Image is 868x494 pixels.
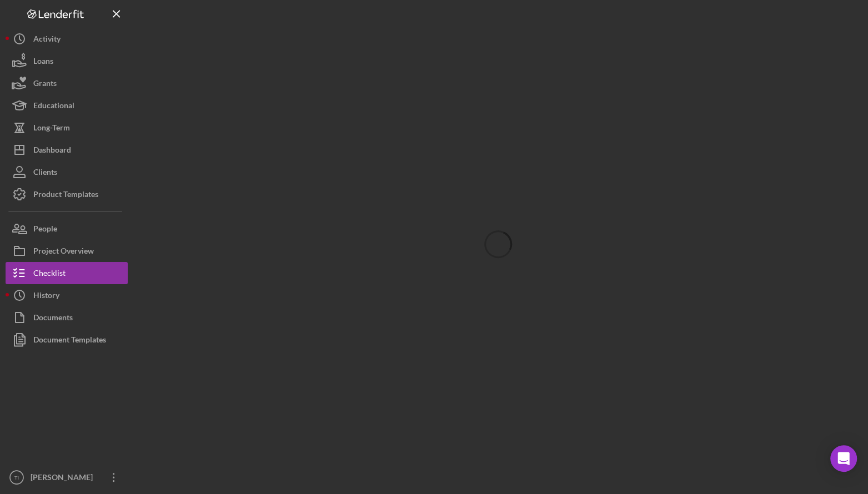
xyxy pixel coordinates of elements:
div: [PERSON_NAME] [28,466,100,491]
button: TI[PERSON_NAME] [6,466,128,488]
button: Dashboard [6,139,128,161]
button: Educational [6,94,128,117]
button: Checklist [6,262,128,284]
text: TI [14,475,19,481]
div: Project Overview [33,240,94,265]
button: Product Templates [6,183,128,205]
div: Checklist [33,262,66,287]
button: Grants [6,72,128,94]
button: Project Overview [6,240,128,262]
div: Dashboard [33,139,71,164]
div: Product Templates [33,183,98,208]
button: History [6,284,128,306]
div: Clients [33,161,57,186]
div: Educational [33,94,74,119]
button: People [6,218,128,240]
div: History [33,284,59,309]
div: Grants [33,72,57,97]
button: Clients [6,161,128,183]
div: Open Intercom Messenger [830,445,857,472]
div: Documents [33,306,73,331]
div: Loans [33,50,53,75]
div: People [33,218,57,243]
button: Long-Term [6,117,128,139]
button: Documents [6,306,128,329]
div: Long-Term [33,117,70,142]
div: Document Templates [33,329,106,354]
button: Loans [6,50,128,72]
button: Activity [6,28,128,50]
div: Activity [33,28,61,53]
button: Document Templates [6,329,128,351]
